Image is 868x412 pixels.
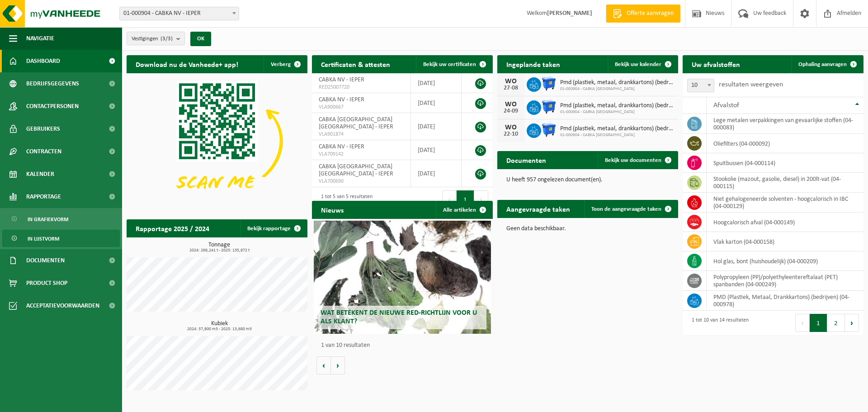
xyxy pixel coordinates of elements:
[264,55,307,73] button: Verberg
[190,32,211,46] button: OK
[2,210,120,227] a: In grafiekvorm
[119,7,239,20] span: 01-000904 - CABKA NV - IEPER
[321,342,488,349] p: 1 van 10 resultaten
[26,163,54,185] span: Kalender
[131,321,307,331] h3: Kubiek
[316,189,373,209] div: 1 tot 5 van 5 resultaten
[319,76,364,83] span: CABKA NV - IEPER
[319,178,404,185] span: VLA700690
[584,200,677,218] a: Toon de aangevraagde taken
[457,190,474,208] button: 1
[598,151,677,169] a: Bekijk uw documenten
[687,313,749,333] div: 1 tot 10 van 14 resultaten
[319,96,364,103] span: CABKA NV - IEPER
[502,78,520,85] div: WO
[606,5,680,23] a: Offerte aanvragen
[26,294,99,317] span: Acceptatievoorwaarden
[560,125,674,133] span: Pmd (plastiek, metaal, drankkartons) (bedrijven)
[506,177,669,183] p: U heeft 957 ongelezen document(en).
[707,232,863,251] td: vlak karton (04-000158)
[810,314,827,332] button: 1
[707,153,863,173] td: spuitbussen (04-000114)
[707,173,863,193] td: stookolie (mazout, gasolie, diesel) in 200lt-vat (04-000115)
[131,327,307,331] span: 2024: 37,800 m3 - 2025: 13,680 m3
[319,151,404,158] span: VLA709142
[26,95,79,118] span: Contactpersonen
[502,124,520,131] div: WO
[608,55,677,73] a: Bekijk uw kalender
[127,219,218,237] h2: Rapportage 2025 / 2024
[719,81,783,88] label: resultaten weergeven
[707,291,863,311] td: PMD (Plastiek, Metaal, Drankkartons) (bedrijven) (04-000978)
[411,113,462,140] td: [DATE]
[798,62,847,67] span: Ophaling aanvragen
[319,84,404,91] span: RED25007720
[624,9,676,18] span: Offerte aanvragen
[605,157,661,163] span: Bekijk uw documenten
[713,102,739,109] span: Afvalstof
[707,251,863,271] td: hol glas, bont (huishoudelijk) (04-000209)
[411,93,462,113] td: [DATE]
[26,272,67,294] span: Product Shop
[502,108,520,114] div: 24-09
[132,32,173,46] span: Vestigingen
[541,76,557,91] img: WB-1100-HPE-BE-01
[687,79,714,92] span: 10
[319,143,364,150] span: CABKA NV - IEPER
[26,249,65,272] span: Documenten
[845,314,859,332] button: Next
[707,213,863,232] td: hoogcalorisch afval (04-000149)
[127,73,307,209] img: Download de VHEPlus App
[497,55,569,73] h2: Ingeplande taken
[502,85,520,91] div: 27-08
[791,55,863,73] a: Ophaling aanvragen
[707,193,863,213] td: niet gehalogeneerde solventen - hoogcalorisch in IBC (04-000129)
[615,62,661,67] span: Bekijk uw kalender
[541,122,557,137] img: WB-1100-HPE-BE-01
[827,314,845,332] button: 2
[127,55,247,73] h2: Download nu de Vanheede+ app!
[411,140,462,160] td: [DATE]
[707,271,863,291] td: polypropyleen (PP)/polyethyleentereftalaat (PET) spanbanden (04-000249)
[497,200,579,218] h2: Aangevraagde taken
[271,62,291,67] span: Verberg
[120,7,239,20] span: 01-000904 - CABKA NV - IEPER
[319,104,404,111] span: VLA900667
[127,32,185,45] button: Vestigingen(3/3)
[683,55,749,73] h2: Uw afvalstoffen
[436,201,492,219] a: Alle artikelen
[560,86,674,92] span: 01-000904 - CABKA [GEOGRAPHIC_DATA]
[26,185,61,208] span: Rapportage
[541,99,557,114] img: WB-1100-HPE-BE-01
[131,242,307,253] h3: Tonnage
[416,55,492,73] a: Bekijk uw certificaten
[497,151,555,169] h2: Documenten
[26,50,60,72] span: Dashboard
[26,140,61,163] span: Contracten
[423,62,476,67] span: Bekijk uw certificaten
[411,73,462,93] td: [DATE]
[28,230,59,247] span: In lijstvorm
[319,116,393,130] span: CABKA [GEOGRAPHIC_DATA] [GEOGRAPHIC_DATA] - IEPER
[312,201,353,218] h2: Nieuws
[411,160,462,187] td: [DATE]
[319,163,393,177] span: CABKA [GEOGRAPHIC_DATA] [GEOGRAPHIC_DATA] - IEPER
[26,72,79,95] span: Bedrijfsgegevens
[474,190,488,208] button: Next
[502,101,520,108] div: WO
[560,79,674,86] span: Pmd (plastiek, metaal, drankkartons) (bedrijven)
[795,314,810,332] button: Previous
[131,248,307,253] span: 2024: 266,241 t - 2025: 135,872 t
[506,226,669,232] p: Geen data beschikbaar.
[707,134,863,153] td: oliefilters (04-000092)
[312,55,399,73] h2: Certificaten & attesten
[316,356,331,374] button: Vorige
[314,221,491,334] a: Wat betekent de nieuwe RED-richtlijn voor u als klant?
[560,133,674,138] span: 01-000904 - CABKA [GEOGRAPHIC_DATA]
[560,109,674,115] span: 01-000904 - CABKA [GEOGRAPHIC_DATA]
[547,10,592,17] strong: [PERSON_NAME]
[319,131,404,138] span: VLA901874
[321,309,477,325] span: Wat betekent de nieuwe RED-richtlijn voor u als klant?
[26,27,54,50] span: Navigatie
[160,36,173,42] count: (3/3)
